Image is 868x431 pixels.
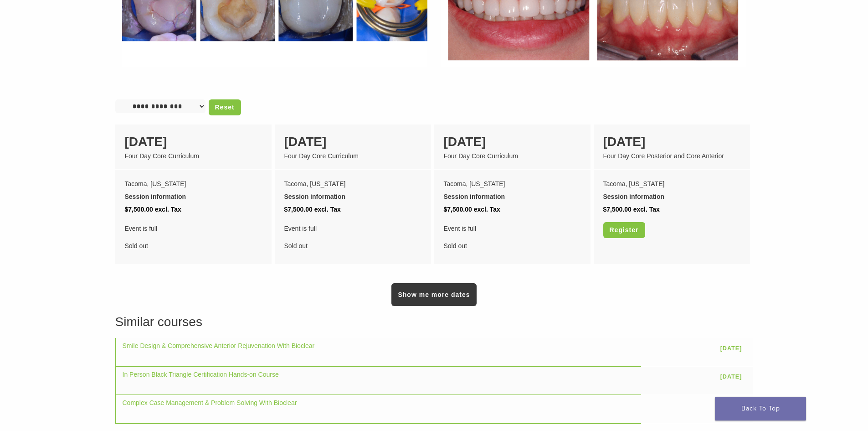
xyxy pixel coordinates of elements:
[123,342,315,349] a: Smile Design & Comprehensive Anterior Rejuvenation With Bioclear
[716,370,747,384] a: [DATE]
[125,177,262,190] div: Tacoma, [US_STATE]
[284,151,421,161] div: Four Day Core Curriculum
[284,190,421,203] div: Session information
[125,206,153,213] span: $7,500.00
[284,222,421,252] div: Sold out
[125,222,262,235] span: Event is full
[125,190,262,203] div: Session information
[125,132,262,151] div: [DATE]
[474,206,500,213] span: excl. Tax
[444,177,581,190] div: Tacoma, [US_STATE]
[123,371,279,378] a: In Person Black Triangle Certification Hands-on Course
[155,206,181,213] span: excl. Tax
[603,206,632,213] span: $7,500.00
[444,151,581,161] div: Four Day Core Curriculum
[603,132,740,151] div: [DATE]
[284,177,421,190] div: Tacoma, [US_STATE]
[716,341,747,355] a: [DATE]
[633,206,660,213] span: excl. Tax
[603,222,645,238] a: Register
[125,222,262,252] div: Sold out
[391,283,476,306] a: Show me more dates
[603,177,740,190] div: Tacoma, [US_STATE]
[603,151,740,161] div: Four Day Core Posterior and Core Anterior
[314,206,341,213] span: excl. Tax
[444,222,581,252] div: Sold out
[603,190,740,203] div: Session information
[444,132,581,151] div: [DATE]
[715,397,806,421] a: Back To Top
[284,222,421,235] span: Event is full
[444,190,581,203] div: Session information
[125,151,262,161] div: Four Day Core Curriculum
[123,399,297,406] a: Complex Case Management & Problem Solving With Bioclear
[284,132,421,151] div: [DATE]
[209,99,241,115] a: Reset
[444,222,581,235] span: Event is full
[284,206,313,213] span: $7,500.00
[444,206,472,213] span: $7,500.00
[115,312,753,332] h3: Similar courses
